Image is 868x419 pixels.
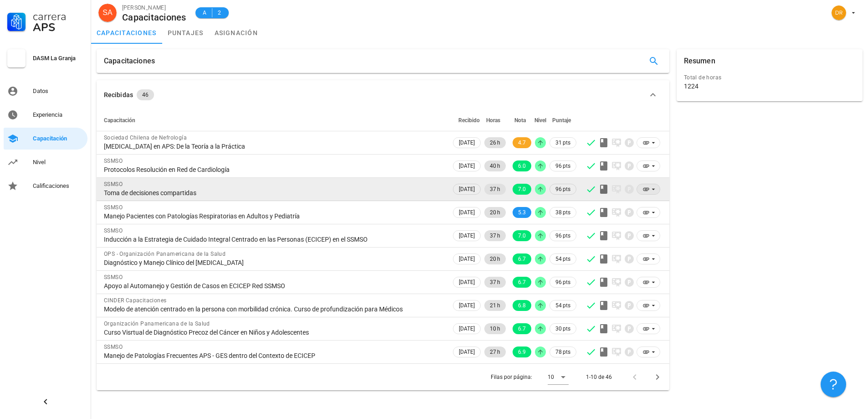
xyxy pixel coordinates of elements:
[555,254,570,264] span: 54 pts
[555,278,570,287] span: 96 pts
[33,55,84,62] div: DASM La Granja
[459,161,475,171] span: [DATE]
[548,109,578,131] th: Puntaje
[518,277,526,288] span: 6.7
[832,5,846,20] div: avatar
[209,22,264,44] a: asignación
[555,208,570,217] span: 38 pts
[33,22,84,33] div: APS
[104,90,133,100] div: Recibidas
[548,370,569,384] div: 10Filas por página:
[555,161,570,171] span: 96 pts
[4,104,87,126] a: Experiencia
[104,251,226,257] span: OPS - Organización Panamericana de la Salud
[162,22,209,44] a: puntajes
[33,111,84,119] div: Experiencia
[459,254,475,264] span: [DATE]
[104,274,123,280] span: SSMSO
[586,373,612,381] div: 1-10 de 46
[459,277,475,287] span: [DATE]
[459,231,475,241] span: [DATE]
[555,324,570,333] span: 30 pts
[122,12,186,22] div: Capacitaciones
[97,109,451,131] th: Capacitación
[534,117,546,124] span: Nivel
[555,138,570,147] span: 31 pts
[490,347,500,357] span: 27 h
[4,175,87,197] a: Calificaciones
[518,184,526,195] span: 7.0
[518,300,526,311] span: 6.8
[104,235,444,243] div: Inducción a la Estrategia de Cuidado Integral Centrado en las Personas (ECICEP) en el SSMSO
[104,321,210,327] span: Organización Panamericana de la Salud
[4,128,87,150] a: Capacitación
[451,109,483,131] th: Recibido
[104,282,444,290] div: Apoyo al Automanejo y Gestión de Casos en ECICEP Red SSMSO
[458,117,480,124] span: Recibido
[33,135,84,142] div: Capacitación
[508,109,533,131] th: Nota
[142,89,149,100] span: 46
[104,49,155,73] div: Capacitaciones
[104,259,444,267] div: Diagnóstico y Manejo Clínico del [MEDICAL_DATA]
[518,207,526,218] span: 5.3
[104,189,444,197] div: Toma de decisiones compartidas
[91,22,162,44] a: capacitaciones
[518,137,526,148] span: 4.7
[4,151,87,173] a: Nivel
[555,347,570,357] span: 78 pts
[490,323,500,334] span: 10 h
[104,344,123,350] span: SSMSO
[97,80,669,109] button: Recibidas 46
[104,134,187,141] span: Sociedad Chilena de Nefrología
[4,80,87,102] a: Datos
[459,138,475,148] span: [DATE]
[104,328,444,336] div: Curso Visrtual de Diagnóstico Precoz del Cáncer en Niños y Adolescentes
[491,364,569,390] div: Filas por página:
[514,117,526,124] span: Nota
[684,73,855,82] div: Total de horas
[104,158,123,164] span: SSMSO
[104,117,135,124] span: Capacitación
[459,347,475,357] span: [DATE]
[33,88,84,95] div: Datos
[201,8,208,17] span: A
[490,277,500,288] span: 37 h
[490,160,500,171] span: 40 h
[483,109,508,131] th: Horas
[104,305,444,313] div: Modelo de atención centrado en la persona con morbilidad crónica. Curso de profundización para Mé...
[518,323,526,334] span: 6.7
[490,230,500,241] span: 37 h
[552,117,571,124] span: Puntaje
[104,204,123,211] span: SSMSO
[533,109,548,131] th: Nivel
[33,159,84,166] div: Nivel
[518,253,526,264] span: 6.7
[459,207,475,217] span: [DATE]
[490,184,500,195] span: 37 h
[459,184,475,194] span: [DATE]
[33,11,84,22] div: Carrera
[555,301,570,310] span: 54 pts
[104,297,166,304] span: CINDER Capacitaciones
[518,347,526,357] span: 6.9
[548,373,554,381] div: 10
[103,4,112,22] span: SA
[490,207,500,218] span: 20 h
[555,185,570,194] span: 96 pts
[104,228,123,234] span: SSMSO
[518,230,526,241] span: 7.0
[459,324,475,334] span: [DATE]
[518,160,526,171] span: 6.0
[684,82,699,90] div: 1224
[104,166,444,174] div: Protocolos Resolución en Red de Cardiología
[104,181,123,187] span: SSMSO
[98,4,117,22] div: avatar
[122,3,186,12] div: [PERSON_NAME]
[649,369,666,385] button: Página siguiente
[486,117,500,124] span: Horas
[459,300,475,310] span: [DATE]
[104,142,444,150] div: [MEDICAL_DATA] en APS: De la Teoría a la Práctica
[216,8,223,17] span: 2
[684,49,715,73] div: Resumen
